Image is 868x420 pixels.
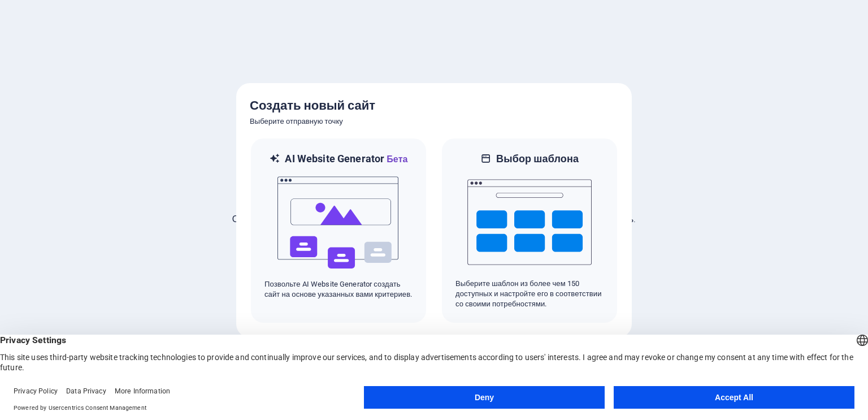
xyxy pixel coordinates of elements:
img: ai [276,166,401,279]
h6: Выбор шаблона [496,152,579,166]
span: Бета [384,154,407,164]
div: AI Website GeneratorБетаaiПозвольте AI Website Generator создать сайт на основе указанных вами кр... [250,137,427,324]
h6: Выберите отправную точку [250,115,618,128]
h6: AI Website Generator [285,152,407,166]
h5: Создать новый сайт [250,97,618,115]
div: Выбор шаблонаВыберите шаблон из более чем 150 доступных и настройте его в соответствии со своими ... [441,137,618,324]
p: Выберите шаблон из более чем 150 доступных и настройте его в соответствии со своими потребностями. [455,279,604,309]
p: Позвольте AI Website Generator создать сайт на основе указанных вами критериев. [264,279,413,300]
